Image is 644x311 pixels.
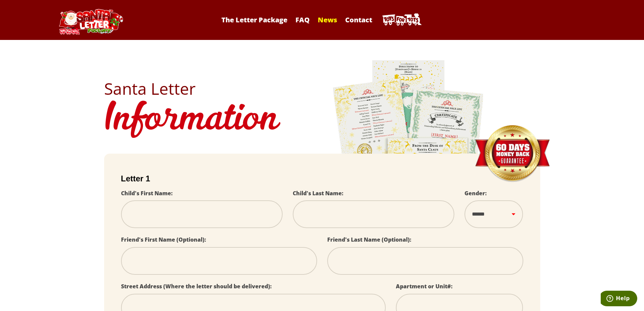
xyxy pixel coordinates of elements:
label: Gender: [464,190,487,197]
label: Friend's Last Name (Optional): [327,236,411,243]
img: Money Back Guarantee [474,125,550,183]
h2: Santa Letter [104,81,540,97]
a: Contact [342,15,376,24]
h2: Letter 1 [121,174,523,183]
label: Child's Last Name: [293,190,343,197]
label: Friend's First Name (Optional): [121,236,206,243]
label: Street Address (Where the letter should be delivered): [121,283,272,290]
iframe: Opens a widget where you can find more information [601,291,637,308]
a: The Letter Package [218,15,291,24]
img: letters.png [332,59,484,248]
label: Apartment or Unit#: [396,283,453,290]
a: FAQ [292,15,313,24]
label: Child's First Name: [121,190,173,197]
h1: Information [104,97,540,143]
a: News [314,15,340,24]
img: Santa Letter Logo [57,9,124,35]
